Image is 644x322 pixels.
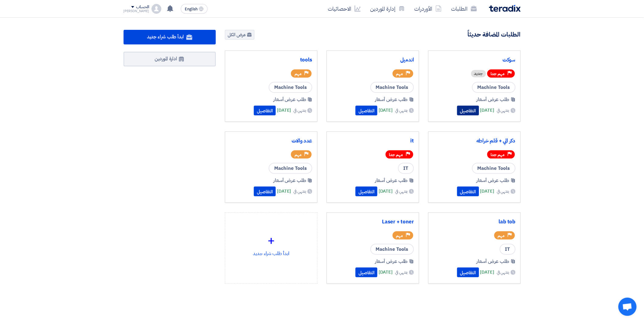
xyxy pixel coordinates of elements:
button: التفاصيل [457,106,479,115]
span: ينتهي في [395,107,408,114]
span: ينتهي في [497,269,509,275]
span: [DATE] [379,269,393,276]
a: الطلبات [446,2,482,16]
button: التفاصيل [457,268,479,277]
span: مهم [295,152,302,158]
span: طلب عرض أسعار [273,177,306,184]
span: ينتهي في [497,188,509,194]
span: [DATE] [379,107,393,114]
div: الحساب [136,5,149,10]
a: عرض الكل [225,30,254,40]
span: Machine Tools [370,82,414,93]
button: English [181,4,208,14]
span: ينتهي في [395,188,408,194]
span: Machine Tools [269,82,312,93]
a: tools [230,57,312,63]
button: التفاصيل [355,268,377,277]
a: دكر الي + قلم خراطه [433,138,516,144]
a: ادارة الموردين [124,52,216,66]
span: [DATE] [480,107,494,114]
span: ينتهي في [395,269,408,275]
span: طلب عرض أسعار [375,96,408,103]
span: طلب عرض أسعار [375,258,408,265]
a: اندميل [332,57,414,63]
span: طلب عرض أسعار [273,96,306,103]
h4: الطلبات المضافة حديثاً [468,30,521,38]
span: طلب عرض أسعار [477,96,509,103]
span: مهم [396,233,403,239]
span: مهم [498,233,505,239]
div: [PERSON_NAME] [124,9,149,13]
a: it [332,138,414,144]
span: مهم [295,71,302,77]
span: طلب عرض أسعار [375,177,408,184]
span: [DATE] [480,269,494,276]
span: Machine Tools [472,163,516,174]
span: [DATE] [277,188,291,195]
a: سوكت [433,57,516,63]
a: Open chat [618,298,637,316]
button: التفاصيل [355,106,377,115]
span: ينتهي في [497,107,509,114]
span: ابدأ طلب شراء جديد [147,33,184,40]
span: [DATE] [277,107,291,114]
span: مهم جدا [491,71,505,77]
a: Laser + toner [332,219,414,225]
button: التفاصيل [355,187,377,196]
span: IT [500,244,516,255]
button: التفاصيل [457,187,479,196]
a: الأوردرات [410,2,446,16]
span: [DATE] [379,188,393,195]
span: مهم [396,71,403,77]
div: + [230,232,312,250]
a: عدد والات [230,138,312,144]
span: [DATE] [480,188,494,195]
a: إدارة الموردين [366,2,410,16]
span: IT [398,163,414,174]
button: التفاصيل [254,187,276,196]
div: جديد [471,70,486,77]
span: Machine Tools [472,82,516,93]
img: profile_test.png [152,4,161,14]
a: lab tob [433,219,516,225]
span: مهم جدا [389,152,403,158]
div: ابدأ طلب شراء جديد [230,218,312,271]
span: English [185,7,198,11]
img: Teradix logo [489,5,521,12]
span: Machine Tools [370,244,414,255]
span: مهم جدا [491,152,505,158]
span: طلب عرض أسعار [477,177,509,184]
button: التفاصيل [254,106,276,115]
span: ينتهي في [294,188,306,194]
span: ينتهي في [294,107,306,114]
a: الاحصائيات [323,2,366,16]
span: طلب عرض أسعار [477,258,509,265]
span: Machine Tools [269,163,312,174]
